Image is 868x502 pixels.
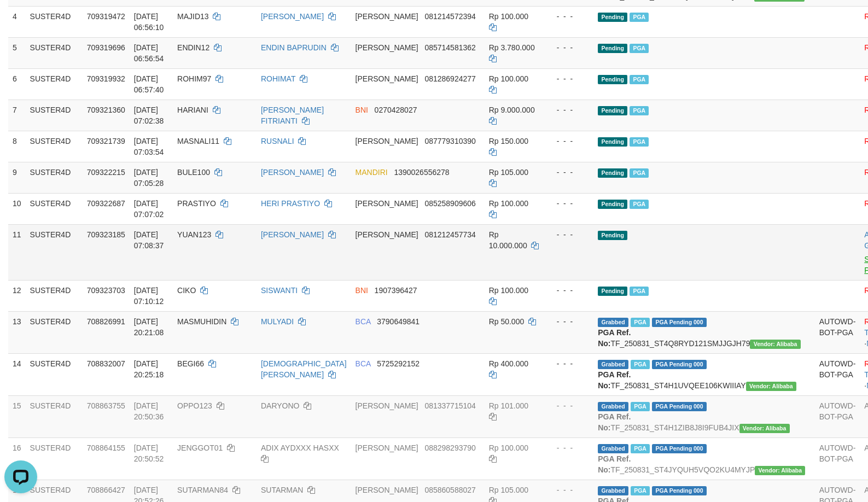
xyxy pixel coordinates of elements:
[134,137,164,156] span: [DATE] 07:03:54
[598,200,627,209] span: Pending
[8,311,26,353] td: 13
[134,443,164,463] span: [DATE] 20:50:52
[8,353,26,395] td: 14
[356,401,418,410] span: [PERSON_NAME]
[631,486,650,495] span: Marked by awzardi
[26,224,83,280] td: SUSTER4D
[26,100,83,131] td: SUSTER4D
[134,401,164,421] span: [DATE] 20:50:36
[177,230,211,239] span: YUAN123
[424,230,475,239] span: Copy 081212457734 to clipboard
[87,359,125,368] span: 708832007
[8,6,26,37] td: 4
[177,168,210,177] span: BULE100
[8,68,26,100] td: 6
[489,137,528,145] span: Rp 150.000
[652,486,707,495] span: PGA Pending
[631,360,650,369] span: Marked by awzren
[134,106,164,125] span: [DATE] 07:02:38
[26,437,83,480] td: SUSTER4D
[598,137,627,147] span: Pending
[134,168,164,188] span: [DATE] 07:05:28
[631,402,650,411] span: Marked by awzardi
[177,106,208,114] span: HARIANI
[630,44,649,53] span: PGA
[177,199,216,208] span: PRASTIYO
[424,199,475,208] span: Copy 085258909606 to clipboard
[630,137,649,147] span: Marked by awzardi
[261,286,298,295] a: SISWANTI
[261,230,324,239] a: [PERSON_NAME]
[261,199,320,208] a: HERI PRASTIYO
[177,317,226,326] span: MASMUHIDIN
[4,4,37,37] button: Open LiveChat chat widget
[261,486,304,494] a: SUTARMAN
[598,370,631,390] b: PGA Ref. No:
[177,443,223,452] span: JENGGOT01
[598,287,627,296] span: Pending
[8,193,26,224] td: 10
[87,401,125,410] span: 708863755
[547,167,589,178] div: - - -
[547,42,589,53] div: - - -
[134,12,164,32] span: [DATE] 06:56:10
[134,359,164,379] span: [DATE] 20:25:18
[598,402,628,411] span: Grabbed
[356,286,368,295] span: BNI
[394,168,449,177] span: Copy 1390026556278 to clipboard
[815,353,860,395] td: AUTOWD-BOT-PGA
[356,317,371,326] span: BCA
[177,401,212,410] span: OPPO123
[87,230,125,239] span: 709323185
[547,400,589,411] div: - - -
[598,318,628,327] span: Grabbed
[750,340,800,349] span: Vendor URL: https://settle4.1velocity.biz
[26,395,83,437] td: SUSTER4D
[356,43,418,52] span: [PERSON_NAME]
[261,43,327,52] a: ENDIN BAPRUDIN
[598,106,627,115] span: Pending
[739,424,790,433] span: Vendor URL: https://settle4.1velocity.biz
[652,318,707,327] span: PGA Pending
[547,442,589,453] div: - - -
[630,168,649,178] span: Marked by awzardi
[177,12,209,21] span: MAJID13
[26,6,83,37] td: SUSTER4D
[598,412,631,432] b: PGA Ref. No:
[424,74,475,83] span: Copy 081286924277 to clipboard
[8,162,26,193] td: 9
[377,359,420,368] span: Copy 5725292152 to clipboard
[489,486,528,494] span: Rp 105.000
[593,437,815,480] td: TF_250831_ST4JYQUH5VQO2KU4MYJP
[424,401,475,410] span: Copy 081337715104 to clipboard
[424,486,475,494] span: Copy 085860588027 to clipboard
[547,11,589,22] div: - - -
[547,73,589,84] div: - - -
[593,353,815,395] td: TF_250831_ST4H1UVQEE106KWIIIAY
[356,486,418,494] span: [PERSON_NAME]
[8,395,26,437] td: 15
[26,162,83,193] td: SUSTER4D
[631,318,650,327] span: Marked by awzren
[652,402,707,411] span: PGA Pending
[87,137,125,145] span: 709321739
[598,13,627,22] span: Pending
[177,43,209,52] span: ENDIN12
[593,311,815,353] td: TF_250831_ST4Q8RYD121SMJJGJH79
[815,311,860,353] td: AUTOWD-BOT-PGA
[489,401,528,410] span: Rp 101.000
[424,12,475,21] span: Copy 081214572394 to clipboard
[356,443,418,452] span: [PERSON_NAME]
[356,230,418,239] span: [PERSON_NAME]
[489,43,535,52] span: Rp 3.780.000
[87,486,125,494] span: 708866427
[261,74,295,83] a: ROHIMAT
[26,37,83,68] td: SUSTER4D
[356,359,371,368] span: BCA
[375,286,417,295] span: Copy 1907396427 to clipboard
[177,74,211,83] span: ROHIM97
[547,316,589,327] div: - - -
[547,358,589,369] div: - - -
[87,74,125,83] span: 709319932
[177,286,196,295] span: CIKO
